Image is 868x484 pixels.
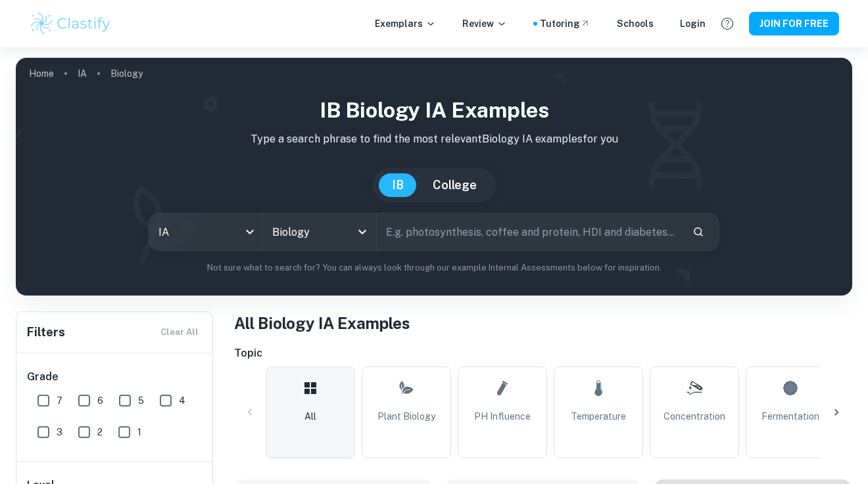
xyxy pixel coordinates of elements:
p: Review [462,16,507,31]
h6: Grade [27,369,203,385]
span: 6 [97,393,103,408]
button: Help and Feedback [716,12,738,35]
img: Clastify logo [29,11,112,37]
span: Plant Biology [377,409,435,424]
button: IB [379,173,417,197]
button: Open [353,223,372,241]
img: profile cover [16,58,852,296]
h1: IB Biology IA examples [26,95,842,126]
a: Tutoring [540,16,591,31]
span: 1 [137,425,141,439]
h6: Topic [234,345,852,361]
span: 3 [57,425,62,439]
button: Search [687,221,710,243]
span: Temperature [571,409,626,424]
p: Type a search phrase to find the most relevant Biology IA examples for you [26,131,842,147]
a: Schools [617,16,654,31]
span: 5 [138,393,144,408]
h6: Filters [27,323,65,341]
div: IA [149,213,262,250]
button: College [420,173,490,197]
input: E.g. photosynthesis, coffee and protein, HDI and diabetes... [377,213,682,250]
span: Fermentation [761,409,819,424]
p: Not sure what to search for? You can always look through our example Internal Assessments below f... [26,261,842,275]
a: IA [78,64,87,83]
p: Exemplars [375,16,436,31]
button: JOIN FOR FREE [749,12,839,35]
span: pH Influence [474,409,531,424]
span: Concentration [663,409,725,424]
span: 4 [179,393,185,408]
span: 7 [57,393,62,408]
span: 2 [97,425,103,439]
span: All [304,409,316,424]
a: Home [29,64,54,83]
h1: All Biology IA Examples [234,311,852,335]
p: Biology [110,66,143,81]
a: Login [680,16,706,31]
